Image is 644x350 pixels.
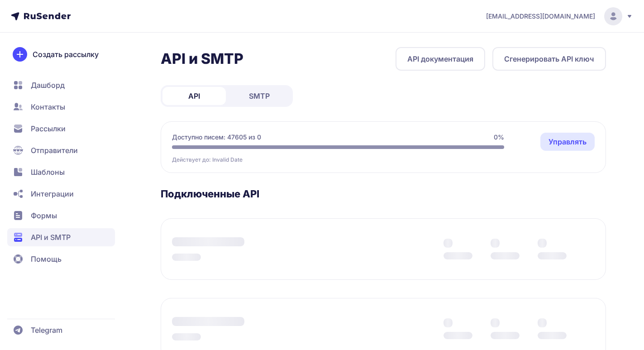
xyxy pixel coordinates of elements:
[31,101,65,112] span: Контакты
[161,50,243,68] h2: API и SMTP
[161,187,606,200] h3: Подключенные API
[172,156,243,163] span: Действует до: Invalid Date
[31,167,65,177] span: Шаблоны
[31,188,74,199] span: Интеграции
[7,321,115,339] a: Telegram
[494,133,504,142] span: 0%
[31,325,62,336] span: Telegram
[172,133,261,142] span: Доступно писем: 47605 из 0
[31,232,71,243] span: API и SMTP
[228,87,291,105] a: SMTP
[31,145,78,156] span: Отправители
[33,49,99,60] span: Создать рассылку
[162,87,226,105] a: API
[486,12,595,21] span: [EMAIL_ADDRESS][DOMAIN_NAME]
[31,254,62,264] span: Помощь
[188,91,200,101] span: API
[492,47,606,71] button: Сгенерировать API ключ
[31,80,65,91] span: Дашборд
[31,210,57,221] span: Формы
[249,91,270,101] span: SMTP
[396,47,485,71] a: API документация
[31,123,66,134] span: Рассылки
[540,133,595,151] a: Управлять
